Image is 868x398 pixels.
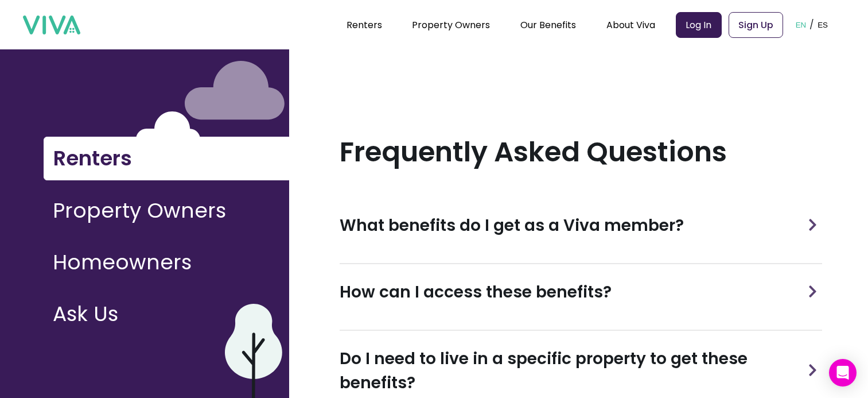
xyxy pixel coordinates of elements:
[792,7,810,42] button: EN
[412,18,490,32] a: Property Owners
[340,280,612,304] h3: How can I access these benefits?
[44,293,290,345] a: Ask Us
[44,241,290,293] a: Homeowners
[340,264,822,320] div: How can I access these benefits?arrow for minimizing
[804,364,821,376] img: arrow for minimizing
[185,61,285,120] img: purple cloud
[804,285,821,297] img: arrow for minimizing
[520,10,576,39] div: Our Benefits
[347,18,382,32] a: Renters
[44,137,290,190] a: Renters
[44,190,290,241] a: Property Owners
[729,12,783,38] a: Sign Up
[340,134,822,170] h1: Frequently Asked Questions
[676,12,722,38] a: Log In
[340,214,684,238] h3: What benefits do I get as a Viva member?
[814,7,831,42] button: ES
[23,16,80,35] img: viva
[809,16,814,33] p: /
[44,190,290,232] button: Property Owners
[44,241,290,284] button: Homeowners
[340,347,803,395] h3: Do I need to live in a specific property to get these benefits?
[829,359,857,387] div: Open Intercom Messenger
[340,198,822,254] div: What benefits do I get as a Viva member?arrow for minimizing
[606,10,655,39] div: About Viva
[804,219,821,231] img: arrow for minimizing
[44,293,290,335] button: Ask Us
[44,137,290,180] button: Renters
[136,111,201,150] img: white cloud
